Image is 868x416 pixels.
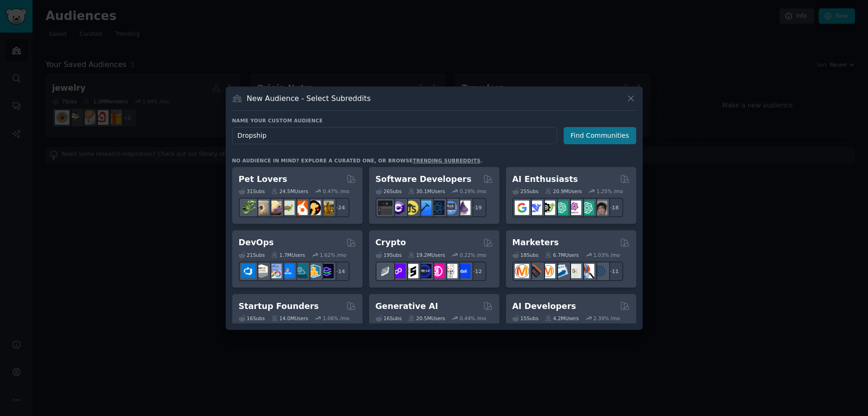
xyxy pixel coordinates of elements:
[515,201,529,215] img: GoogleGeminiAI
[417,201,431,215] img: iOSProgramming
[512,315,538,322] div: 15 Sub s
[456,201,471,215] img: elixir
[567,201,581,215] img: OpenAIDev
[545,188,582,195] div: 20.9M Users
[232,117,636,124] h3: Name your custom audience
[391,264,405,278] img: 0xPolygon
[443,201,458,215] img: AskComputerScience
[515,264,529,278] img: content_marketing
[232,127,557,144] input: Pick a short name, like "Digital Marketers" or "Movie-Goers"
[528,264,542,278] img: bigseo
[239,188,265,195] div: 31 Sub s
[267,201,282,215] img: leopardgeckos
[239,315,265,322] div: 16 Sub s
[597,188,623,195] div: 1.25 % /mo
[391,201,405,215] img: csharp
[239,237,274,248] h2: DevOps
[376,188,402,195] div: 26 Sub s
[512,237,559,248] h2: Marketers
[512,174,578,185] h2: AI Enthusiasts
[239,301,319,312] h2: Startup Founders
[378,201,392,215] img: software
[593,201,607,215] img: ArtificalIntelligence
[593,252,620,258] div: 1.03 % /mo
[404,201,418,215] img: learnjavascript
[247,94,370,103] h3: New Audience - Select Subreddits
[254,264,269,278] img: AWS_Certified_Experts
[293,201,308,215] img: cockatiel
[430,264,444,278] img: defiblockchain
[232,157,483,164] div: No audience in mind? Explore a curated one, or browse .
[408,315,445,322] div: 20.5M Users
[545,315,579,322] div: 4.2M Users
[280,264,295,278] img: DevOpsLinks
[580,201,594,215] img: chatgpt_prompts_
[376,252,402,258] div: 19 Sub s
[267,264,282,278] img: Docker_DevOps
[604,198,623,217] div: + 18
[541,264,555,278] img: AskMarketing
[545,252,579,258] div: 6.7M Users
[376,315,402,322] div: 16 Sub s
[467,262,486,281] div: + 12
[604,262,623,281] div: + 11
[512,252,538,258] div: 18 Sub s
[306,264,321,278] img: aws_cdk
[456,264,471,278] img: defi_
[306,201,321,215] img: PetAdvice
[467,198,486,217] div: + 19
[271,252,305,258] div: 1.7M Users
[376,174,471,185] h2: Software Developers
[512,188,538,195] div: 25 Sub s
[376,237,406,248] h2: Crypto
[241,264,256,278] img: azuredevops
[417,264,431,278] img: web3
[460,252,486,258] div: 0.22 % /mo
[319,201,334,215] img: dogbreed
[241,201,256,215] img: herpetology
[528,201,542,215] img: DeepSeek
[460,315,486,322] div: 0.44 % /mo
[376,301,438,312] h2: Generative AI
[593,264,607,278] img: OnlineMarketing
[413,158,480,163] a: trending subreddits
[554,264,568,278] img: Emailmarketing
[293,264,308,278] img: platformengineering
[512,301,576,312] h2: AI Developers
[320,252,346,258] div: 1.62 % /mo
[408,252,445,258] div: 19.2M Users
[430,201,444,215] img: reactnative
[323,315,350,322] div: 1.06 % /mo
[554,201,568,215] img: chatgpt_promptDesign
[271,315,308,322] div: 14.0M Users
[408,188,445,195] div: 30.1M Users
[580,264,594,278] img: MarketingResearch
[378,264,392,278] img: ethfinance
[460,188,486,195] div: 0.29 % /mo
[404,264,418,278] img: ethstaker
[330,262,350,281] div: + 14
[323,188,350,195] div: 0.47 % /mo
[443,264,458,278] img: CryptoNews
[280,201,295,215] img: turtle
[254,201,269,215] img: ballpython
[541,201,555,215] img: AItoolsCatalog
[567,264,581,278] img: googleads
[271,188,308,195] div: 24.5M Users
[239,174,288,185] h2: Pet Lovers
[319,264,334,278] img: PlatformEngineers
[593,315,620,322] div: 2.39 % /mo
[564,127,636,144] button: Find Communities
[239,252,265,258] div: 21 Sub s
[330,198,350,217] div: + 24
